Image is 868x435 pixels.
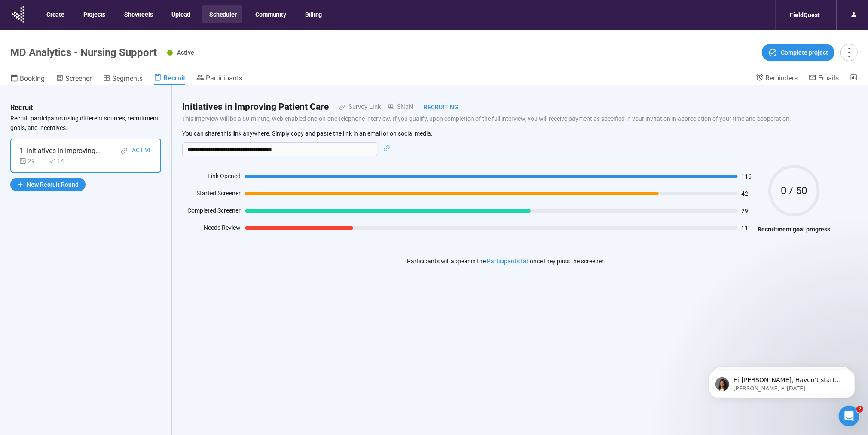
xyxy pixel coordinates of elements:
div: Needs Review [182,223,241,236]
span: Reminders [765,74,798,82]
div: Recruiting [413,102,458,112]
h1: MD Analytics - Nursing Support [10,46,157,59]
div: 14 [49,156,74,166]
span: Booking [20,74,45,83]
button: Billing [298,5,328,23]
button: more [840,44,858,61]
button: Create [40,5,70,23]
div: Survey Link [345,102,381,112]
p: Participants will appear in the once they pass the screener. [407,256,605,266]
iframe: Intercom notifications message [696,352,868,412]
p: Recruit participants using different sources, recruitment goals, and incentives. [10,114,161,133]
button: Upload [165,5,196,23]
a: Screener [56,74,92,85]
div: 29 [19,156,45,166]
a: Emails [809,74,839,84]
h2: Initiatives in Improving Patient Care [182,100,329,114]
iframe: Intercom live chat [839,406,859,426]
div: $NaN [381,102,413,112]
span: 11 [741,225,753,231]
p: You can share this link anywhere. Simply copy and paste the link in an email or on social media. [182,130,830,137]
span: 0 / 50 [768,185,820,196]
span: New Recruit Round [27,180,79,189]
span: Segments [112,74,143,83]
span: 2 [856,406,863,413]
span: link [329,104,345,110]
a: Reminders [756,74,798,84]
span: Complete project [781,48,828,57]
a: Participants [196,74,242,84]
button: Showreels [117,5,159,23]
p: This interview will be a 60-minute, web-enabled one-on-one telephone interview. If you qualify, u... [182,114,830,123]
span: Recruit [163,74,185,82]
span: 42 [741,191,753,197]
div: 1. Initiatives in Improving Patient Care [19,145,101,156]
span: more [843,46,855,58]
span: Active [177,49,194,56]
button: Scheduler [202,5,242,23]
span: plus [17,182,23,188]
div: Link Opened [182,171,241,184]
a: Participants tab [487,258,530,265]
h3: Recruit [10,102,33,114]
div: FieldQuest [785,7,825,23]
a: Booking [10,74,45,85]
div: Active [132,145,152,156]
button: Community [248,5,292,23]
span: 116 [741,173,753,179]
span: Emails [818,74,839,82]
button: plusNew Recruit Round [10,178,86,191]
h4: Recruitment goal progress [758,225,830,234]
span: link [121,147,128,154]
a: Recruit [154,74,185,85]
span: 29 [741,208,753,214]
button: Complete project [762,44,834,61]
span: Screener [65,74,92,83]
button: Projects [76,5,111,23]
span: link [383,145,390,152]
div: Started Screener [182,188,241,201]
a: Segments [103,74,143,85]
div: Completed Screener [182,206,241,219]
span: Participants [206,74,242,82]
